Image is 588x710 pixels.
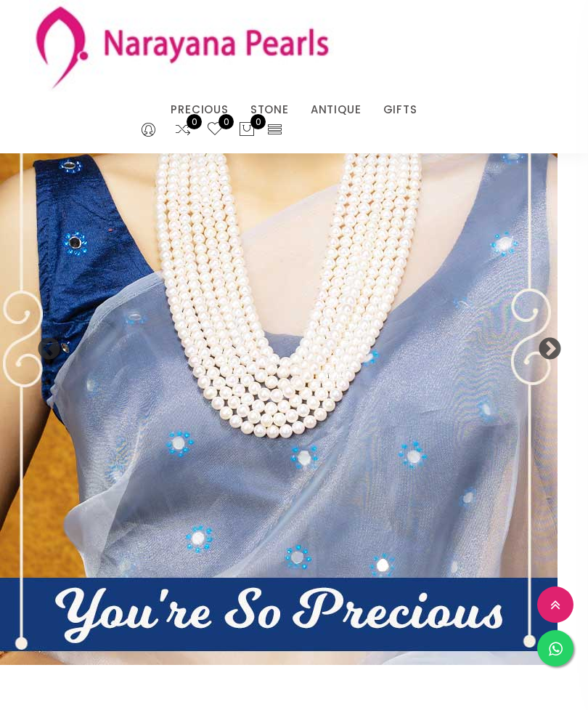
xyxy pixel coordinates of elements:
[36,337,51,352] button: Previous
[383,99,417,121] a: GIFTS
[219,114,234,129] span: 0
[311,99,362,121] a: ANTIQUE
[187,114,202,129] span: 0
[250,99,289,121] a: STONE
[206,121,224,140] a: 0
[238,121,256,140] button: 0
[250,114,266,129] span: 0
[174,121,192,140] a: 0
[537,337,552,352] button: Next
[171,99,228,121] a: PRECIOUS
